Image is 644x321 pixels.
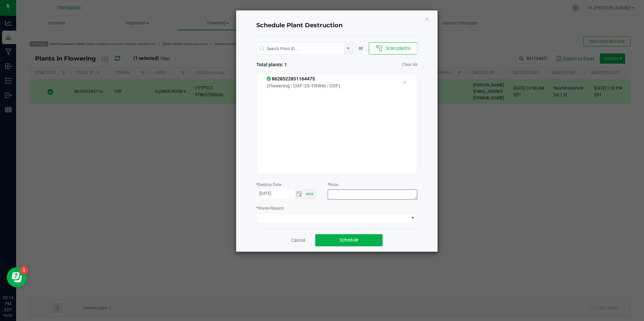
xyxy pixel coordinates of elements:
span: Now [306,192,314,196]
span: 8628522851164475 [267,76,315,81]
button: Schedule [315,234,383,246]
iframe: Resource center unread badge [20,266,28,274]
label: Waste Reason [256,205,284,211]
label: Destroy Date [256,182,281,188]
span: Schedule [340,237,358,243]
p: (Flowering | COF-25-FR4H6 | COF) [267,82,393,90]
button: Close [424,15,429,23]
label: Note [328,182,338,188]
span: Toggle calendar [295,189,304,199]
span: In Sync [267,76,272,81]
div: or [353,45,369,52]
h4: Schedule Plant Destruction [256,21,417,30]
button: Scan plants [369,42,417,55]
div: Remove tag [397,78,412,86]
input: NO DATA FOUND [257,43,344,55]
iframe: Resource center [7,267,27,287]
input: Date [256,189,295,198]
a: Cancel [291,237,305,244]
span: Total plants: 1 [256,61,337,68]
a: Clear All [402,62,417,68]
